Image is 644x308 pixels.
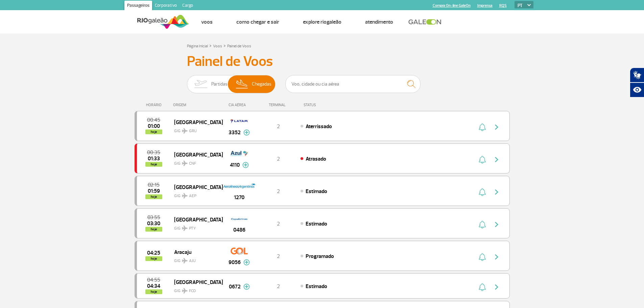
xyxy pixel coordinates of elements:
span: 2025-09-26 03:55:00 [147,215,160,220]
div: TERMINAL [256,103,300,107]
img: sino-painel-voo.svg [479,156,486,164]
button: Abrir tradutor de língua de sinais. [630,68,644,82]
span: 4110 [230,161,240,169]
span: Aterrissado [306,123,332,130]
img: destiny_airplane.svg [182,161,188,166]
span: 2025-09-26 04:55:00 [147,278,160,282]
span: GIG [174,284,217,294]
span: Chegadas [252,75,271,93]
span: Programado [306,253,334,260]
img: slider-embarque [190,75,211,93]
span: Aracaju [174,247,217,256]
img: seta-direita-painel-voo.svg [493,123,501,131]
span: hoje [145,129,162,134]
span: 2 [277,253,280,260]
span: [GEOGRAPHIC_DATA] [174,183,217,191]
span: 2 [277,220,280,227]
span: 0672 [229,283,241,291]
span: 2025-09-26 04:34:00 [147,284,160,288]
span: 2025-09-26 02:15:00 [148,183,160,187]
span: 2025-09-26 00:35:00 [147,150,160,155]
img: seta-direita-painel-voo.svg [493,156,501,164]
span: [GEOGRAPHIC_DATA] [174,278,217,286]
a: Cargo [180,1,196,11]
div: STATUS [300,103,355,107]
div: CIA AÉREA [222,103,256,107]
img: destiny_airplane.svg [182,288,188,293]
span: 2 [277,283,280,290]
span: PTY [189,226,196,232]
a: Explore RIOgaleão [303,19,341,25]
a: RQS [499,3,507,8]
a: > [223,42,226,49]
span: 9056 [229,258,241,266]
div: ORIGEM [173,103,222,107]
span: [GEOGRAPHIC_DATA] [174,215,217,224]
span: [GEOGRAPHIC_DATA] [174,150,217,159]
span: Estimado [306,188,327,195]
a: Voos [201,19,213,25]
a: Voos [213,44,222,49]
img: destiny_airplane.svg [182,258,188,263]
span: hoje [145,256,162,261]
span: hoje [145,194,162,199]
span: Atrasado [306,156,326,162]
span: Estimado [306,283,327,290]
img: seta-direita-painel-voo.svg [493,283,501,291]
a: Atendimento [365,19,393,25]
a: Painel de Voos [227,44,251,49]
a: > [209,42,212,49]
span: [GEOGRAPHIC_DATA] [174,118,217,126]
a: Imprensa [477,3,493,8]
a: Passageiros [124,1,152,11]
span: Partidas [211,75,228,93]
span: hoje [145,227,162,232]
span: 2025-09-26 01:00:00 [148,124,160,128]
img: seta-direita-painel-voo.svg [493,253,501,261]
img: destiny_airplane.svg [182,226,188,231]
span: GRU [189,128,197,134]
img: seta-direita-painel-voo.svg [493,220,501,229]
span: GIG [174,222,217,232]
span: AJU [189,258,196,264]
span: 2025-09-26 01:59:00 [148,189,160,193]
img: sino-painel-voo.svg [479,283,486,291]
img: sino-painel-voo.svg [479,220,486,229]
span: Estimado [306,220,327,227]
div: Plugin de acessibilidade da Hand Talk. [630,68,644,97]
span: hoje [145,162,162,167]
a: Página Inicial [187,44,208,49]
img: slider-desembarque [232,75,252,93]
button: Abrir recursos assistivos. [630,82,644,97]
img: mais-info-painel-voo.svg [242,162,249,168]
span: GIG [174,157,217,167]
span: 2 [277,123,280,130]
span: 0486 [233,226,245,234]
span: 2025-09-26 00:45:00 [147,118,160,122]
img: destiny_airplane.svg [182,128,188,134]
img: destiny_airplane.svg [182,193,188,198]
img: seta-direita-painel-voo.svg [493,188,501,196]
div: HORÁRIO [137,103,173,107]
img: sino-painel-voo.svg [479,253,486,261]
span: 2025-09-26 03:30:00 [147,221,160,226]
h3: Painel de Voos [187,53,457,70]
span: 2025-09-26 01:33:00 [148,156,160,161]
span: GIG [174,254,217,264]
span: 1270 [234,193,244,202]
img: mais-info-painel-voo.svg [243,259,250,265]
input: Voo, cidade ou cia aérea [285,75,421,93]
span: 2 [277,156,280,162]
span: hoje [145,289,162,294]
span: FCO [189,288,196,294]
img: sino-painel-voo.svg [479,188,486,196]
a: Compra On-line GaleOn [433,3,471,8]
img: sino-painel-voo.svg [479,123,486,131]
span: 2025-09-26 04:25:00 [147,251,160,255]
img: mais-info-painel-voo.svg [243,129,250,136]
a: Como chegar e sair [236,19,279,25]
span: CNF [189,161,196,167]
span: GIG [174,124,217,134]
span: GIG [174,189,217,199]
span: 2 [277,188,280,195]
